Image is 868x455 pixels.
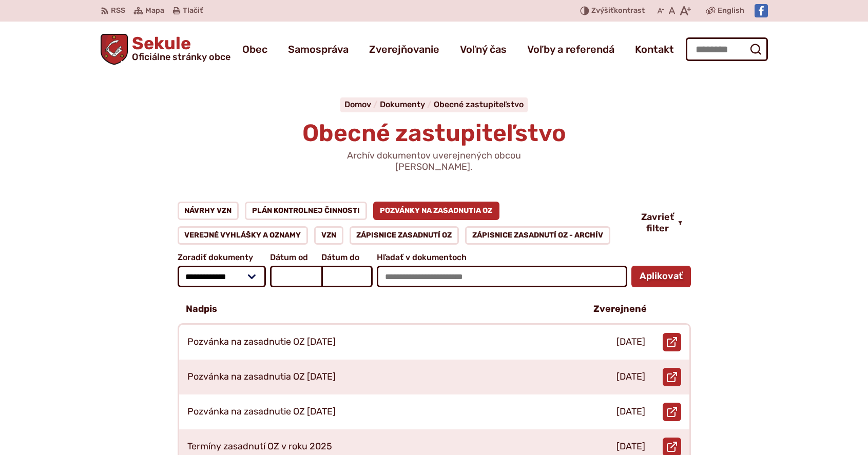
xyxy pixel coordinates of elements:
[111,5,125,17] span: RSS
[183,7,203,15] span: Tlačiť
[593,304,647,315] p: Zverejnené
[616,371,645,383] p: [DATE]
[377,253,627,262] span: Hľadať v dokumentoch
[132,52,230,62] span: Oficiálne stránky obce
[187,371,336,383] p: Pozvánka na zasadnutia OZ [DATE]
[128,35,230,62] span: Sekule
[434,100,524,109] a: Obecné zastupiteľstvo
[616,406,645,418] p: [DATE]
[350,226,459,245] a: Zápisnice zasadnutí OZ
[369,35,439,64] a: Zverejňovanie
[245,202,367,220] a: Plán kontrolnej činnosti
[270,266,321,287] input: Dátum od
[344,100,371,109] span: Domov
[591,7,645,15] span: kontrast
[270,253,321,262] span: Dátum od
[377,266,627,287] input: Hľadať v dokumentoch
[591,6,614,15] span: Zvýšiť
[186,304,217,315] p: Nadpis
[101,34,128,65] img: Prejsť na domovskú stránku
[288,35,349,64] a: Samospráva
[344,100,380,109] a: Domov
[380,100,425,109] span: Dokumenty
[101,34,231,65] a: Logo Sekule, prejsť na domovskú stránku.
[242,35,267,64] a: Obec
[302,119,566,147] span: Obecné zastupiteľstvo
[314,226,343,245] a: VZN
[187,337,336,348] p: Pozvánka na zasadnutie OZ [DATE]
[616,337,645,348] p: [DATE]
[178,253,266,262] span: Zoradiť dokumenty
[311,150,557,172] p: Archív dokumentov uverejnených obcou [PERSON_NAME].
[178,202,239,220] a: Návrhy VZN
[716,5,746,17] a: English
[178,226,308,245] a: Verejné vyhlášky a oznamy
[145,5,164,17] span: Mapa
[718,5,744,17] span: English
[460,35,507,64] a: Voľný čas
[616,441,645,452] p: [DATE]
[187,406,336,418] p: Pozvánka na zasadnutie OZ [DATE]
[321,253,373,262] span: Dátum do
[755,4,768,17] img: Prejsť na Facebook stránku
[373,202,500,220] a: Pozvánky na zasadnutia OZ
[380,100,434,109] a: Dokumenty
[321,266,373,287] input: Dátum do
[527,35,614,64] a: Voľby a referendá
[465,226,610,245] a: Zápisnice zasadnutí OZ - ARCHÍV
[635,35,674,64] a: Kontakt
[178,266,266,287] select: Zoradiť dokumenty
[631,266,691,287] button: Aplikovať
[187,441,332,452] p: Termíny zasadnutí OZ v roku 2025
[633,212,691,234] button: Zavrieť filter
[641,212,674,234] span: Zavrieť filter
